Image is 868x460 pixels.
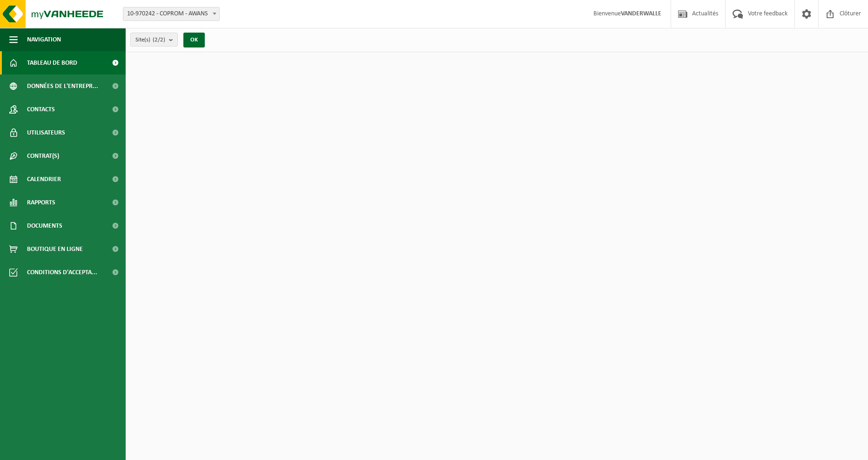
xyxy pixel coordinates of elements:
[27,51,77,74] span: Tableau de bord
[153,37,165,43] count: (2/2)
[130,33,178,47] button: Site(s)(2/2)
[27,261,97,284] span: Conditions d'accepta...
[123,7,220,21] span: 10-970242 - COPROM - AWANS
[27,28,61,51] span: Navigation
[27,98,55,121] span: Contacts
[27,214,62,237] span: Documents
[123,7,219,20] span: 10-970242 - COPROM - AWANS
[183,33,205,47] button: OK
[27,144,59,168] span: Contrat(s)
[135,33,165,47] span: Site(s)
[27,121,65,144] span: Utilisateurs
[27,191,55,214] span: Rapports
[27,237,83,261] span: Boutique en ligne
[621,10,661,17] strong: VANDERWALLE
[27,168,61,191] span: Calendrier
[27,74,98,98] span: Données de l'entrepr...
